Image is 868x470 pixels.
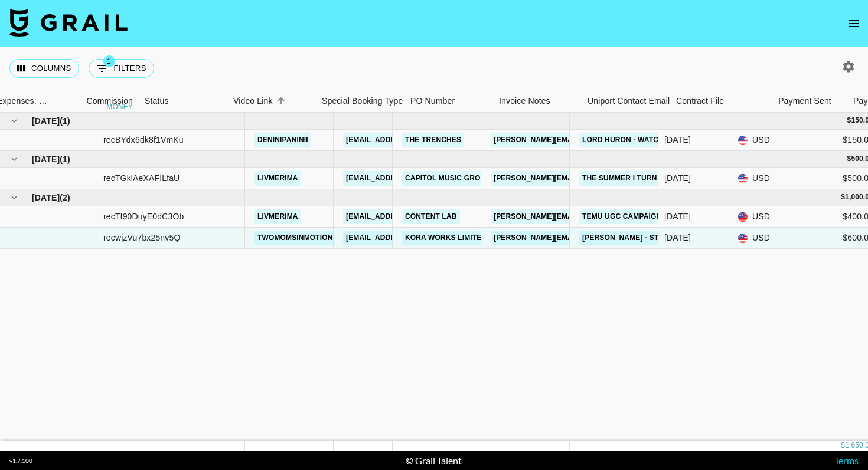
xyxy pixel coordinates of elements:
[491,231,683,245] a: [PERSON_NAME][EMAIL_ADDRESS][DOMAIN_NAME]
[491,209,683,224] a: [PERSON_NAME][EMAIL_ADDRESS][DOMAIN_NAME]
[32,153,60,165] span: [DATE]
[103,134,184,146] div: recBYdx6dk8f1VmKu
[579,133,693,147] a: Lord Huron - Watch Me Go
[343,133,536,147] a: [EMAIL_ADDRESS][PERSON_NAME][DOMAIN_NAME]
[343,231,536,245] a: [EMAIL_ADDRESS][PERSON_NAME][DOMAIN_NAME]
[847,116,851,126] div: $
[139,90,227,113] div: Status
[664,232,691,244] div: Sep '25
[493,90,582,113] div: Invoice Notes
[406,455,462,466] div: © Grail Talent
[841,441,845,451] div: $
[343,209,536,224] a: [EMAIL_ADDRESS][PERSON_NAME][DOMAIN_NAME]
[6,151,22,167] button: hide children
[402,133,464,147] a: The Trenches
[227,90,316,113] div: Video Link
[579,209,766,224] a: Temu UGC campaign for [DEMOGRAPHIC_DATA]
[664,134,691,146] div: Jul '25
[582,90,670,113] div: Uniport Contact Email
[9,59,79,78] button: Select columns
[841,192,845,202] div: $
[664,211,691,222] div: Sep '25
[402,209,460,224] a: Content Lab
[343,171,536,186] a: [EMAIL_ADDRESS][PERSON_NAME][DOMAIN_NAME]
[732,206,791,228] div: USD
[32,192,60,203] span: [DATE]
[60,153,70,165] span: ( 1 )
[89,59,154,78] button: Show filters
[106,103,133,110] div: money
[32,115,60,127] span: [DATE]
[491,171,683,186] a: [PERSON_NAME][EMAIL_ADDRESS][DOMAIN_NAME]
[86,90,133,113] div: Commission
[254,231,336,245] a: twomomsinmotion
[847,154,851,164] div: $
[273,93,289,109] button: Sort
[732,168,791,189] div: USD
[732,130,791,151] div: USD
[233,90,273,113] div: Video Link
[588,90,670,113] div: Uniport Contact Email
[60,192,70,203] span: ( 2 )
[670,90,759,113] div: Contract File
[322,90,403,113] div: Special Booking Type
[103,172,180,184] div: recTGklAeXAFILfaU
[254,171,301,186] a: livmerima
[664,172,691,184] div: Aug '25
[402,171,493,186] a: Capitol Music Group
[60,115,70,127] span: ( 1 )
[316,90,404,113] div: Special Booking Type
[404,90,493,113] div: PO Number
[145,90,169,113] div: Status
[676,90,724,113] div: Contract File
[103,232,180,244] div: recwjzVu7bx25nv5Q
[6,113,22,129] button: hide children
[254,209,301,224] a: livmerima
[254,133,311,147] a: deninipaninii
[491,133,683,147] a: [PERSON_NAME][EMAIL_ADDRESS][DOMAIN_NAME]
[759,90,847,113] div: Payment Sent
[778,90,831,113] div: Payment Sent
[9,8,128,37] img: Grail Talent
[579,171,857,186] a: The Summer I Turn Pretty - [PERSON_NAME] + Who's your Boyfriend
[410,90,455,113] div: PO Number
[9,457,32,465] div: v 1.7.100
[732,228,791,249] div: USD
[402,231,490,245] a: KORA WORKS LIMITED
[579,231,732,245] a: [PERSON_NAME] - Stay | Sound Promo
[6,189,22,206] button: hide children
[834,455,859,466] a: Terms
[842,12,866,35] button: open drawer
[103,55,115,67] span: 1
[499,90,550,113] div: Invoice Notes
[103,211,184,222] div: recTI90DuyE0dC3Ob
